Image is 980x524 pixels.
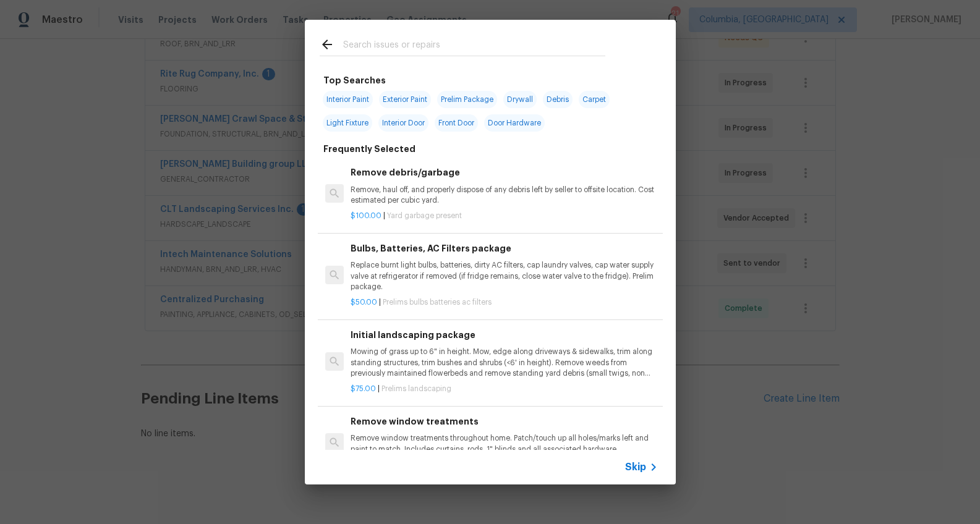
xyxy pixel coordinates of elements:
[351,328,657,342] h6: Initial landscaping package
[437,91,497,108] span: Prelim Package
[351,297,657,308] p: |
[351,415,657,428] h6: Remove window treatments
[351,347,657,378] p: Mowing of grass up to 6" in height. Mow, edge along driveways & sidewalks, trim along standing st...
[323,91,373,108] span: Interior Paint
[323,114,372,132] span: Light Fixture
[351,433,657,454] p: Remove window treatments throughout home. Patch/touch up all holes/marks left and paint to match....
[503,91,537,108] span: Drywall
[351,185,657,206] p: Remove, haul off, and properly dispose of any debris left by seller to offsite location. Cost est...
[343,37,605,56] input: Search issues or repairs
[323,142,415,156] h6: Frequently Selected
[351,212,381,219] span: $100.00
[351,260,657,292] p: Replace burnt light bulbs, batteries, dirty AC filters, cap laundry valves, cap water supply valv...
[351,385,376,392] span: $75.00
[579,91,610,108] span: Carpet
[351,211,657,221] p: |
[323,74,386,87] h6: Top Searches
[435,114,478,132] span: Front Door
[484,114,545,132] span: Door Hardware
[381,385,451,392] span: Prelims landscaping
[383,298,492,306] span: Prelims bulbs batteries ac filters
[387,212,462,219] span: Yard garbage present
[351,298,377,306] span: $50.00
[351,384,657,394] p: |
[379,91,431,108] span: Exterior Paint
[351,242,657,255] h6: Bulbs, Batteries, AC Filters package
[625,461,646,473] span: Skip
[543,91,573,108] span: Debris
[378,114,428,132] span: Interior Door
[351,166,657,179] h6: Remove debris/garbage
